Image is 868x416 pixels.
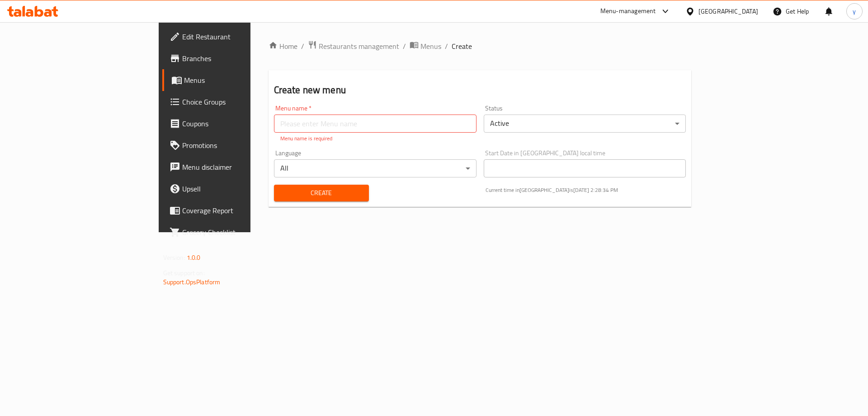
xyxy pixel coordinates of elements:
[162,91,304,113] a: Choice Groups
[163,276,221,288] a: Support.OpsPlatform
[162,178,304,200] a: Upsell
[853,6,856,16] span: y
[162,48,304,69] a: Branches
[486,186,686,194] p: Current time in [GEOGRAPHIC_DATA] is [DATE] 2:28:34 PM
[403,41,406,52] li: /
[162,134,304,156] a: Promotions
[182,118,297,129] span: Coupons
[274,185,369,201] button: Create
[452,41,472,52] span: Create
[269,40,692,52] nav: breadcrumb
[187,252,201,263] span: 1.0.0
[698,6,758,16] div: [GEOGRAPHIC_DATA]
[162,26,304,48] a: Edit Restaurant
[445,41,448,52] li: /
[162,221,304,243] a: Grocery Checklist
[410,40,441,52] a: Menus
[182,227,297,238] span: Grocery Checklist
[184,75,297,86] span: Menus
[281,187,362,199] span: Create
[182,205,297,216] span: Coverage Report
[162,69,304,91] a: Menus
[162,156,304,178] a: Menu disclaimer
[182,183,297,194] span: Upsell
[182,140,297,151] span: Promotions
[182,53,297,64] span: Branches
[182,31,297,42] span: Edit Restaurant
[182,162,297,172] span: Menu disclaimer
[308,40,399,52] a: Restaurants management
[162,200,304,221] a: Coverage Report
[600,6,656,17] div: Menu-management
[484,115,686,133] div: Active
[163,252,185,263] span: Version:
[162,113,304,134] a: Coupons
[319,41,399,52] span: Restaurants management
[182,96,297,107] span: Choice Groups
[274,115,476,133] input: Please enter Menu name
[163,267,205,279] span: Get support on:
[274,83,686,97] h2: Create new menu
[280,134,470,143] p: Menu name is required
[274,159,476,177] div: All
[420,41,441,52] span: Menus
